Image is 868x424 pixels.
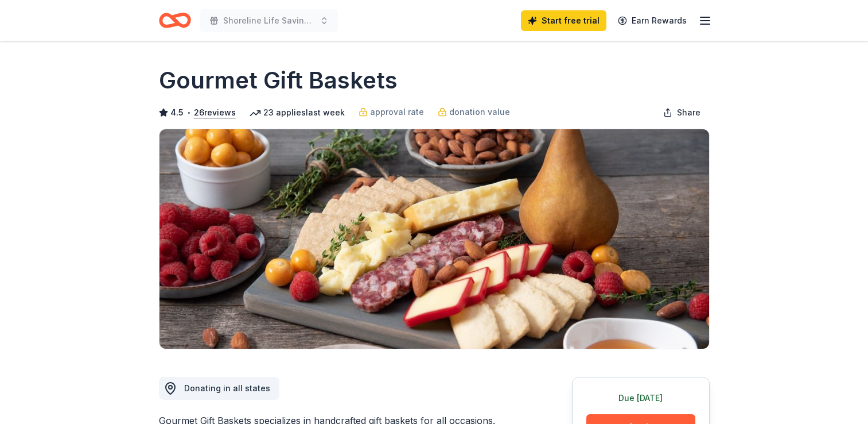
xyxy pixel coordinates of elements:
[200,9,338,32] button: Shoreline Life Saving Cruise
[159,129,709,349] img: Image for Gourmet Gift Baskets
[359,105,424,119] a: approval rate
[250,106,345,120] div: 23 applies last week
[184,383,270,393] span: Donating in all states
[438,105,510,119] a: donation value
[170,106,184,120] span: 4.5
[223,14,315,28] span: Shoreline Life Saving Cruise
[159,64,398,97] h1: Gourmet Gift Baskets
[654,101,710,124] button: Share
[521,10,606,31] a: Start free trial
[677,106,700,120] span: Share
[611,10,694,31] a: Earn Rewards
[194,106,236,120] button: 26reviews
[159,7,191,34] a: Home
[370,105,424,119] span: approval rate
[449,105,510,119] span: donation value
[586,391,695,405] div: Due [DATE]
[186,108,190,117] span: •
